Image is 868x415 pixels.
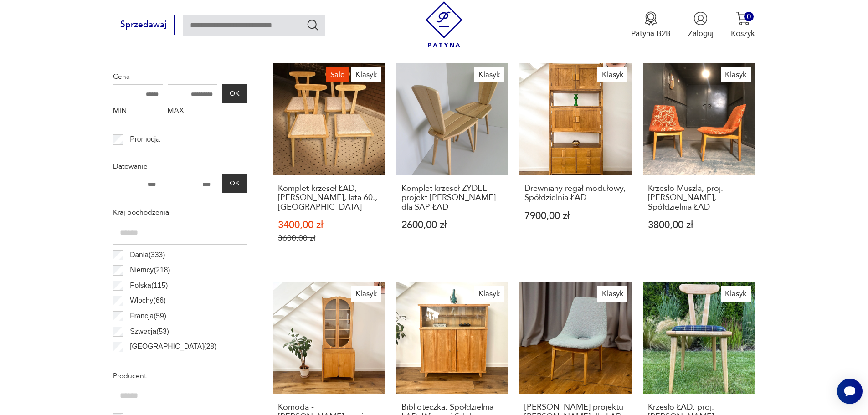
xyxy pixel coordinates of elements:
[130,133,160,145] p: Promocja
[731,11,755,39] button: 0Koszyk
[278,220,380,230] p: 3400,00 zł
[113,22,175,29] a: Sprzedawaj
[648,220,750,230] p: 3800,00 zł
[130,356,194,368] p: Czechosłowacja ( 21 )
[130,326,169,338] p: Szwecja ( 53 )
[643,63,755,264] a: KlasykKrzesło Muszla, proj. Hanna Lachert, Spółdzielnia ŁADKrzesło Muszla, proj. [PERSON_NAME], S...
[278,184,380,212] h3: Komplet krzeseł ŁAD, [PERSON_NAME], lata 60., [GEOGRAPHIC_DATA]
[113,160,247,172] p: Datowanie
[130,295,166,307] p: Włochy ( 66 )
[278,233,380,243] p: 3600,00 zł
[648,184,750,212] h3: Krzesło Muszla, proj. [PERSON_NAME], Spółdzielnia ŁAD
[519,63,632,264] a: KlasykDrewniany regał modułowy, Spółdzielnia ŁADDrewniany regał modułowy, Spółdzielnia ŁAD7900,00 zł
[222,84,247,103] button: OK
[113,103,163,121] label: MIN
[113,206,247,218] p: Kraj pochodzenia
[631,11,671,39] button: Patyna B2B
[524,184,627,203] h3: Drewniany regał modułowy, Spółdzielnia ŁAD
[401,184,504,212] h3: Komplet krzeseł ZYDEL projekt [PERSON_NAME] dla SAP ŁAD
[222,174,247,193] button: OK
[130,249,165,261] p: Dania ( 333 )
[130,280,168,292] p: Polska ( 115 )
[688,28,714,39] p: Zaloguj
[130,264,170,276] p: Niemcy ( 218 )
[744,12,754,21] div: 0
[693,11,708,26] img: Ikonka użytkownika
[113,71,247,82] p: Cena
[644,11,658,26] img: Ikona medalu
[396,63,509,264] a: KlasykKomplet krzeseł ZYDEL projekt Franciszek Aplewicz dla SAP ŁADKomplet krzeseł ZYDEL projekt ...
[731,28,755,39] p: Koszyk
[113,15,175,35] button: Sprzedawaj
[421,1,467,47] img: Patyna - sklep z meblami i dekoracjami vintage
[631,11,671,39] a: Ikona medaluPatyna B2B
[401,220,504,230] p: 2600,00 zł
[273,63,385,264] a: SaleKlasykKomplet krzeseł ŁAD, F. Aplewicz, lata 60., PolskaKomplet krzeseł ŁAD, [PERSON_NAME], l...
[113,370,247,382] p: Producent
[130,310,166,322] p: Francja ( 59 )
[130,341,216,353] p: [GEOGRAPHIC_DATA] ( 28 )
[524,211,627,221] p: 7900,00 zł
[736,11,750,26] img: Ikona koszyka
[631,28,671,39] p: Patyna B2B
[837,379,863,404] iframe: Smartsupp widget button
[688,11,714,39] button: Zaloguj
[168,103,218,121] label: MAX
[306,18,319,31] button: Szukaj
